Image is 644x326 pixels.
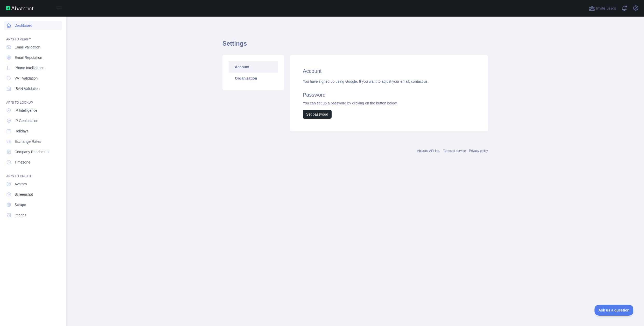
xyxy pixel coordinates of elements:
[594,305,634,316] iframe: Toggle Customer Support
[469,149,488,153] a: Privacy policy
[303,67,475,75] h2: Account
[229,61,278,73] a: Account
[229,73,278,84] a: Organization
[4,200,62,209] a: Scrape
[6,6,34,10] img: Abstract API
[4,84,62,93] a: IBAN Validation
[4,126,62,136] a: Holidays
[15,129,29,134] span: Holidays
[15,181,27,187] span: Avatars
[15,212,26,218] span: Images
[4,21,62,30] a: Dashboard
[15,149,50,154] span: Company Enrichment
[4,190,62,199] a: Screenshot
[15,65,44,70] span: Phone Intelligence
[4,116,62,125] a: IP Geolocation
[4,94,62,105] div: API'S TO LOOKUP
[411,79,429,83] a: contact us.
[15,86,40,91] span: IBAN Validation
[4,147,62,157] a: Company Enrichment
[15,192,33,197] span: Screenshot
[4,31,62,41] div: API'S TO VERIFY
[15,139,41,144] span: Exchange Rates
[4,74,62,83] a: VAT Validation
[4,53,62,62] a: Email Reputation
[4,179,62,189] a: Avatars
[417,149,440,153] a: Abstract API Inc.
[15,55,42,60] span: Email Reputation
[596,5,616,11] span: Invite users
[303,91,475,98] h2: Password
[4,137,62,146] a: Exchange Rates
[15,45,40,50] span: Email Validation
[4,158,62,167] a: Timezone
[303,79,475,119] div: You have signed up using Google. If you want to adjust your email, You can set up a password by c...
[4,106,62,115] a: IP Intelligence
[443,149,466,153] a: Terms of service
[15,160,30,165] span: Timezone
[4,42,62,52] a: Email Validation
[15,108,37,113] span: IP Intelligence
[222,39,488,52] h1: Settings
[4,168,62,178] div: API'S TO CREATE
[4,63,62,73] a: Phone Intelligence
[4,210,62,220] a: Images
[15,202,26,207] span: Scrape
[15,118,38,123] span: IP Geolocation
[303,110,332,119] button: Set password
[588,4,617,12] button: Invite users
[15,76,38,81] span: VAT Validation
